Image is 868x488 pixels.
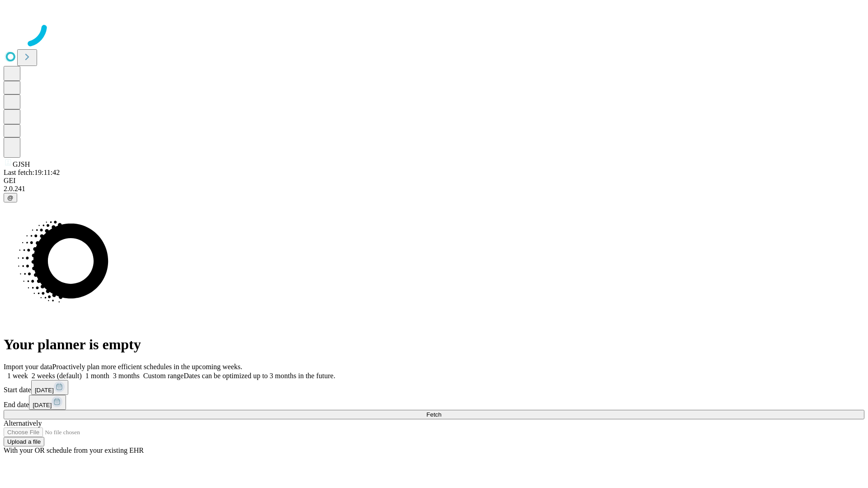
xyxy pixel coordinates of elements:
[4,380,864,395] div: Start date
[4,363,52,371] span: Import your data
[4,419,42,427] span: Alternatively
[426,411,441,418] span: Fetch
[4,446,144,454] span: With your OR schedule from your existing EHR
[4,185,864,193] div: 2.0.241
[32,372,82,380] span: 2 weeks (default)
[7,372,28,380] span: 1 week
[4,437,44,446] button: Upload a file
[13,160,30,168] span: GJSH
[85,372,109,380] span: 1 month
[29,395,66,410] button: [DATE]
[4,193,17,202] button: @
[4,395,864,410] div: End date
[33,402,52,408] span: [DATE]
[4,336,864,353] h1: Your planner is empty
[184,372,335,380] span: Dates can be optimized up to 3 months in the future.
[4,177,864,185] div: GEI
[4,169,60,176] span: Last fetch: 19:11:42
[35,387,54,394] span: [DATE]
[7,194,14,201] span: @
[4,410,864,419] button: Fetch
[113,372,140,380] span: 3 months
[52,363,242,371] span: Proactively plan more efficient schedules in the upcoming weeks.
[31,380,68,395] button: [DATE]
[143,372,184,380] span: Custom range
